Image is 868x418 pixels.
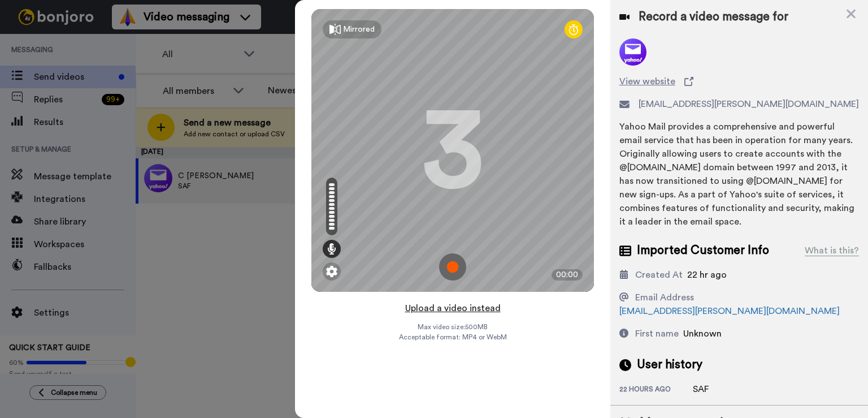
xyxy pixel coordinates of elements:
span: [EMAIL_ADDRESS][PERSON_NAME][DOMAIN_NAME] [639,97,859,111]
span: User history [637,356,702,373]
div: Email Address [635,291,694,304]
a: [EMAIL_ADDRESS][PERSON_NAME][DOMAIN_NAME] [619,307,840,316]
span: Acceptable format: MP4 or WebM [399,333,507,342]
img: ic_record_start.svg [439,253,466,281]
span: Imported Customer Info [637,242,769,259]
div: SAF [693,382,749,396]
button: Upload a video instead [402,301,504,316]
span: 22 hr ago [687,270,727,279]
span: Unknown [683,329,722,338]
div: First name [635,327,679,341]
div: 00:00 [552,269,583,281]
a: View website [619,75,859,88]
span: View website [619,75,675,88]
div: Created At [635,268,683,282]
div: 22 hours ago [619,385,693,396]
div: 3 [422,108,484,193]
div: What is this? [805,244,859,257]
div: Yahoo Mail provides a comprehensive and powerful email service that has been in operation for man... [619,120,859,229]
span: Max video size: 500 MB [418,322,488,331]
img: ic_gear.svg [326,266,337,277]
